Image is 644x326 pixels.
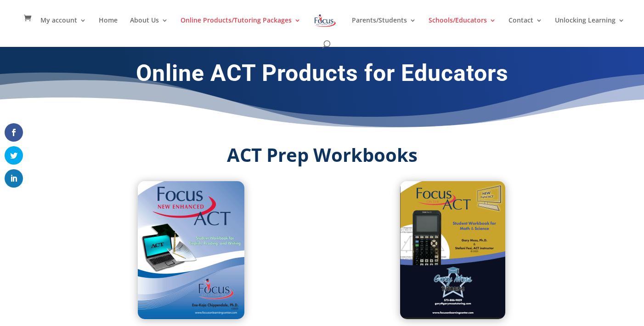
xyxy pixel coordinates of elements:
img: Focus on Learning [313,12,337,29]
img: ACT Prep English-Reading Workbook (2025 ed. 1) [138,181,244,319]
strong: ACT Prep Workbooks [227,142,418,167]
h1: Online ACT Products for Educators [74,59,570,92]
a: Online Products/Tutoring Packages [181,17,301,39]
a: Schools/Educators [429,17,496,39]
a: Contact [508,17,542,39]
a: Home [99,17,118,39]
a: About Us [130,17,168,39]
a: Unlocking Learning [555,17,625,39]
img: ACT Prep Math-Science Workbook (2025 ed. 1) [400,181,505,319]
a: Parents/Students [352,17,416,39]
a: My account [40,17,86,39]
